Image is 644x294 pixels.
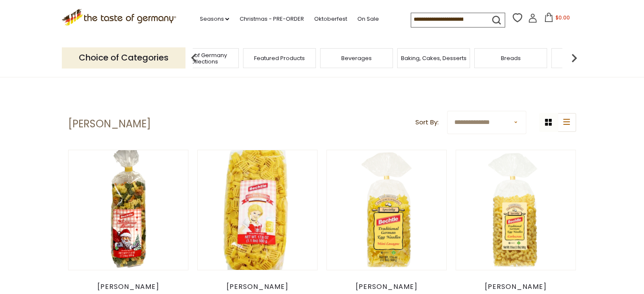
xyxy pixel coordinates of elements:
a: Featured Products [254,55,305,61]
a: Breads [501,55,521,61]
a: Oktoberfest [314,14,347,24]
a: Christmas - PRE-ORDER [239,14,304,24]
img: next arrow [566,49,583,66]
a: Seasons [199,14,229,24]
img: Bechtle [69,150,188,270]
div: [PERSON_NAME] [197,283,318,291]
button: $0.00 [539,13,575,25]
img: Bechtle [327,150,447,270]
img: previous arrow [185,49,202,66]
span: $0.00 [555,14,569,21]
div: [PERSON_NAME] [68,283,189,291]
a: Taste of Germany Collections [169,52,236,65]
img: Bechtle [198,150,318,270]
h1: [PERSON_NAME] [68,118,151,130]
div: [PERSON_NAME] [326,283,447,291]
label: Sort By: [415,117,439,128]
p: Choice of Categories [62,47,185,68]
a: Beverages [341,55,372,61]
a: Baking, Cakes, Desserts [401,55,467,61]
img: Bechtle [456,150,576,270]
div: [PERSON_NAME] [456,283,576,291]
a: On Sale [357,14,379,24]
